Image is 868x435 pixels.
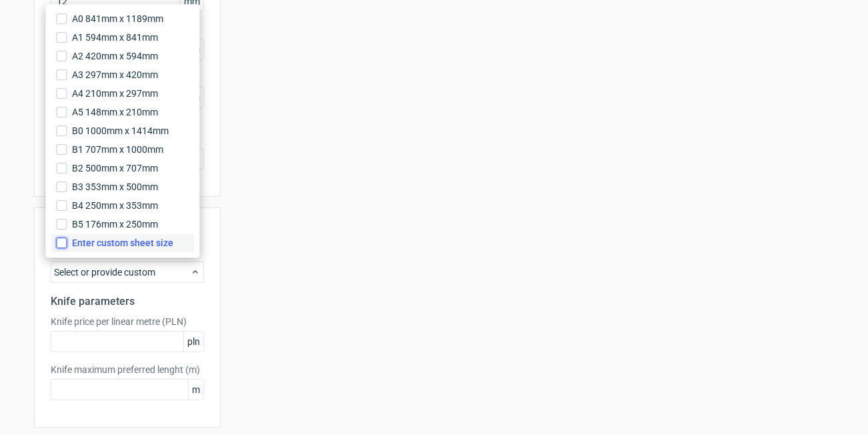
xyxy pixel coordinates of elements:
[72,49,158,63] span: A2 420mm x 594mm
[72,217,158,231] span: B5 176mm x 250mm
[72,12,163,25] span: A0 841mm x 1189mm
[72,105,158,119] span: A5 148mm x 210mm
[51,262,204,283] div: Select or provide custom
[72,31,158,44] span: A1 594mm x 841mm
[188,380,203,400] span: m
[72,199,158,212] span: B4 250mm x 353mm
[51,315,204,328] label: Knife price per linear metre (PLN)
[51,294,204,310] h2: Knife parameters
[72,236,173,250] span: Enter custom sheet size
[72,68,158,81] span: A3 297mm x 420mm
[72,124,169,137] span: B0 1000mm x 1414mm
[183,332,203,352] span: pln
[72,161,158,175] span: B2 500mm x 707mm
[72,143,163,156] span: B1 707mm x 1000mm
[72,180,158,193] span: B3 353mm x 500mm
[51,363,204,376] label: Knife maximum preferred lenght (m)
[72,87,158,100] span: A4 210mm x 297mm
